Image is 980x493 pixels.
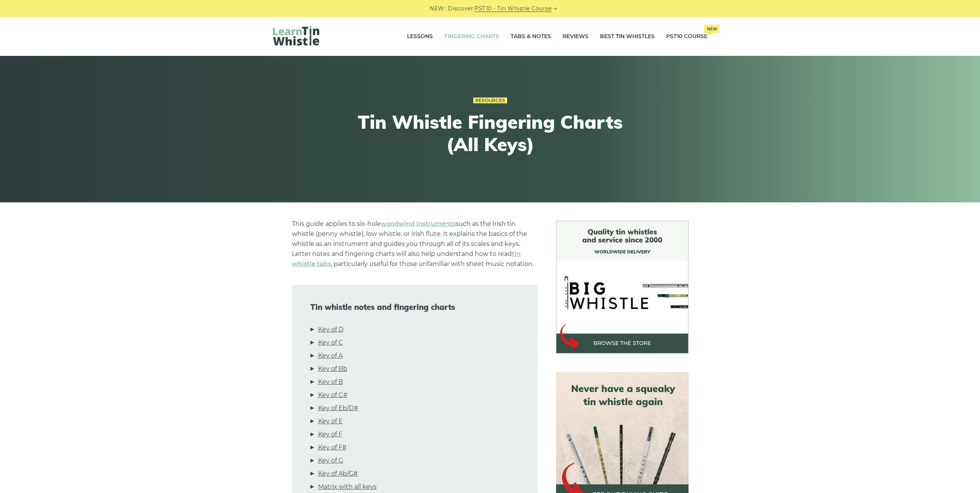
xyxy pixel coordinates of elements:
a: woodwind instruments [381,220,456,227]
a: Key of A [318,351,343,361]
h1: Tin Whistle Fingering Charts (All Keys) [348,111,632,155]
a: Key of C [318,338,343,348]
a: Key of E [318,416,343,426]
a: Tabs & Notes [511,27,551,46]
img: LearnTinWhistle.com [273,26,319,45]
a: PST10 CourseNew [666,27,707,46]
a: Key of C# [318,390,347,400]
span: New [704,25,720,33]
a: Resources [473,98,507,104]
a: Key of Ab/G# [318,469,358,479]
a: Key of B [318,377,343,387]
a: Lessons [407,27,433,46]
span: Tin whistle notes and fingering charts [310,303,519,312]
a: Matrix with all keys [318,482,377,492]
img: BigWhistle Tin Whistle Store [556,221,689,353]
a: Reviews [563,27,588,46]
p: This guide applies to six-hole such as the Irish tin whistle (penny whistle), low whistle, or Iri... [292,219,538,269]
a: Fingering Charts [444,27,499,46]
a: Key of G [318,456,343,466]
a: Key of Bb [318,364,347,374]
a: Key of F# [318,443,347,453]
a: Key of F [318,429,342,439]
a: Key of Eb/D# [318,403,358,413]
a: Key of D [318,325,343,335]
a: Best Tin Whistles [600,27,655,46]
